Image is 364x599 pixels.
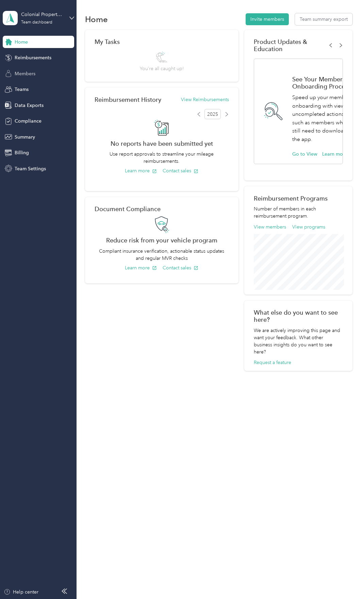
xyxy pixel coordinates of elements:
[15,70,35,77] span: Members
[95,38,229,45] div: My Tasks
[246,13,289,25] button: Invite members
[292,76,354,90] h1: See Your Members' Onboarding Process
[254,359,291,366] button: Request a feature
[15,149,29,156] span: Billing
[15,165,46,172] span: Team Settings
[163,167,198,174] button: Contact sales
[15,102,44,109] span: Data Exports
[254,327,343,356] div: We are actively improving this page and want your feedback. What other business insights do you w...
[326,561,364,599] iframe: Everlance-gr Chat Button Frame
[21,20,52,25] div: Team dashboard
[254,195,343,202] h2: Reimbursement Programs
[125,264,157,271] button: Learn more
[85,16,108,23] h1: Home
[21,11,64,18] div: Colonial Property Management
[15,117,42,125] span: Compliance
[292,223,325,231] button: View programs
[95,237,229,244] h2: Reduce risk from your vehicle program
[15,133,35,141] span: Summary
[322,151,354,158] button: Learn more
[95,151,229,165] p: Use report approvals to streamline your mileage reimbursements.
[95,140,229,147] h2: No reports have been submitted yet
[140,65,184,72] span: You’re all caught up!
[95,96,161,103] h2: Reimbursement History
[95,205,161,212] h2: Document Compliance
[15,54,51,61] span: Reimbursements
[95,248,229,262] p: Compliant insurance verification, actionable status updates and regular MVR checks
[254,223,286,231] button: View members
[15,86,29,93] span: Teams
[4,588,38,596] button: Help center
[125,167,157,174] button: Learn more
[254,205,343,220] p: Number of members in each reimbursement program.
[292,151,317,158] button: Go to View
[254,38,329,52] span: Product Updates & Education
[292,93,354,143] p: Speed up your members' onboarding with views of uncompleted actions, such as members who still ne...
[15,38,28,46] span: Home
[163,264,198,271] button: Contact sales
[254,309,343,323] div: What else do you want to see here?
[295,13,352,25] button: Team summary export
[204,109,221,119] span: 2025
[181,96,229,103] button: View Reimbursements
